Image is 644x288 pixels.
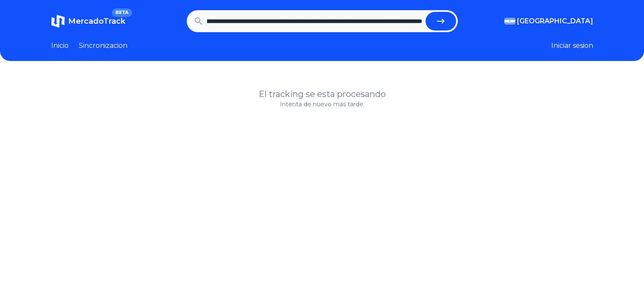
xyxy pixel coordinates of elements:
[68,17,125,26] span: MercadoTrack
[551,41,593,51] button: Iniciar sesion
[504,18,515,25] img: Argentina
[51,14,65,28] img: MercadoTrack
[504,16,593,26] button: [GEOGRAPHIC_DATA]
[112,8,132,17] span: BETA
[51,88,593,100] h1: El tracking se esta procesando
[51,100,593,108] p: Intenta de nuevo más tarde.
[51,41,69,51] a: Inicio
[51,14,125,28] a: MercadoTrackBETA
[517,16,593,26] span: [GEOGRAPHIC_DATA]
[79,41,127,51] a: Sincronizacion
